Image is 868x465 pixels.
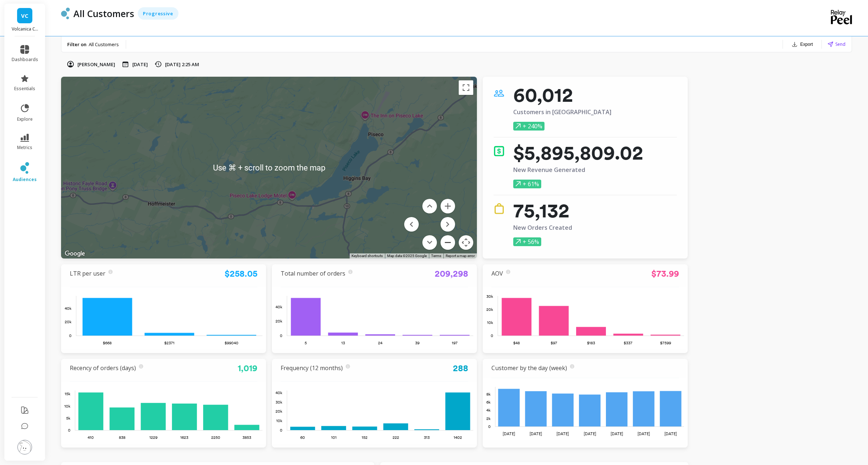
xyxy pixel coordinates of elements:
p: Volcanica Coffee [12,26,38,32]
a: 288 [453,363,468,373]
button: Toggle fullscreen view [459,80,473,95]
a: $258.05 [225,268,257,279]
p: [DATE] 2:25 AM [165,61,199,68]
p: [PERSON_NAME] [77,61,115,68]
p: New Revenue Generated [513,167,643,173]
a: Customer by the day (week) [491,364,567,372]
p: Filter on [67,41,87,48]
a: Recency of orders (days) [70,364,136,372]
button: Move left [404,217,419,232]
p: 75,132 [513,203,572,218]
span: Send [835,41,845,48]
button: Map camera controls [459,235,473,250]
p: New Orders Created [513,224,572,231]
span: Map data ©2025 Google [387,254,427,258]
img: header icon [61,8,70,19]
a: Open this area in Google Maps (opens a new window) [63,249,87,258]
p: 60,012 [513,88,611,102]
button: Move right [441,217,455,232]
p: [DATE] [132,61,148,68]
p: + 61% [513,180,541,188]
span: VC [21,12,28,20]
p: Customers in [GEOGRAPHIC_DATA] [513,109,611,115]
a: 209,298 [435,268,468,279]
img: icon [494,88,505,99]
p: $5,895,809.02 [513,145,643,160]
a: LTR per user [70,269,105,277]
button: Move down [422,235,437,250]
span: All Customers [89,41,119,48]
button: Keyboard shortcuts [351,253,383,258]
div: Progressive [138,7,178,20]
span: metrics [17,145,32,151]
img: icon [494,145,505,156]
span: explore [17,116,33,122]
img: Google [63,249,87,258]
span: dashboards [12,57,38,63]
button: Zoom out [441,235,455,250]
a: Frequency (12 months) [281,364,343,372]
a: 1,019 [238,363,257,373]
a: $73.99 [651,268,679,279]
span: essentials [14,86,35,92]
button: Move up [422,199,437,213]
button: Zoom in [441,199,455,213]
img: icon [494,203,505,214]
span: audiences [13,177,37,183]
a: Report a map error [446,254,475,258]
button: Export [789,39,816,49]
button: Send [828,41,845,48]
p: + 56% [513,237,541,246]
a: Total number of orders [281,269,345,277]
a: AOV [491,269,503,277]
a: Terms (opens in new tab) [431,254,441,258]
p: All Customers [73,7,134,20]
img: profile picture [17,440,32,454]
p: + 240% [513,122,544,131]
